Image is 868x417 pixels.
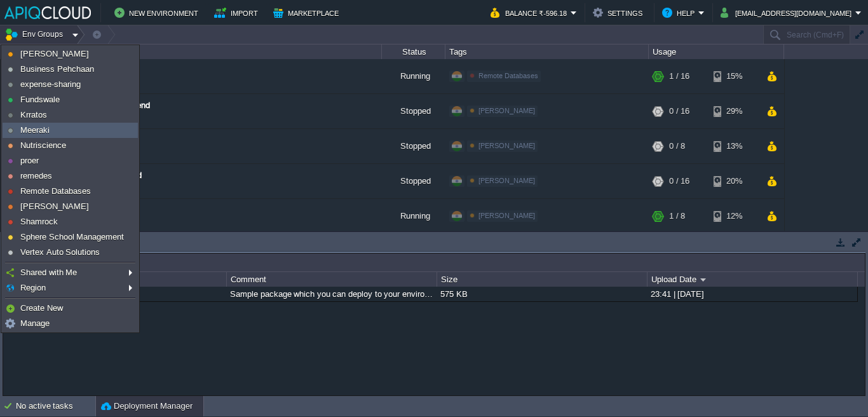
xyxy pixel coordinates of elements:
button: Deployment Manager [101,400,193,413]
span: Region [20,283,46,292]
a: Remote Databases [3,184,137,198]
span: [PERSON_NAME] [478,142,535,149]
div: 23:41 | [DATE] [648,287,857,301]
span: [PERSON_NAME] [478,177,535,184]
div: Sample package which you can deploy to your environment. Feel free to delete and upload a package... [227,287,436,301]
div: Usage [649,44,783,59]
div: 20% [714,164,755,198]
a: expense-sharing [3,78,137,92]
img: APIQCloud [4,6,91,19]
div: 15% [714,59,755,93]
span: Fundswale [20,95,60,104]
span: Vertex Auto Solutions [20,247,100,257]
a: Shamrock [3,215,137,229]
div: Stopped [382,129,445,163]
div: Running [382,199,445,233]
a: Create New [3,301,137,315]
button: New Environment [114,5,202,20]
div: 12% [714,199,755,233]
a: Region [3,281,137,295]
span: [PERSON_NAME] [478,107,535,114]
div: 1 / 16 [669,59,689,93]
button: Import [214,5,262,20]
div: Stopped [382,164,445,198]
button: [EMAIL_ADDRESS][DOMAIN_NAME] [721,5,855,20]
div: 575 KB [437,287,646,301]
span: Nutriscience [20,140,66,150]
a: Krratos [3,108,137,122]
div: 0 / 8 [669,129,685,163]
button: Env Groups [4,25,67,43]
div: 0 / 16 [669,164,689,198]
span: Shamrock [20,217,58,226]
div: Size [438,272,647,287]
div: Name [1,44,381,59]
span: Manage [20,318,50,328]
span: Create New [20,303,63,313]
div: Status [383,44,445,59]
div: Tags [446,44,648,59]
a: Sphere School Management [3,230,137,244]
span: expense-sharing [20,79,81,89]
button: Settings [593,5,646,20]
a: Vertex Auto Solutions [3,245,137,259]
span: remedes [20,171,52,181]
div: 1 / 8 [669,199,685,233]
span: Business Pehchaan [20,64,94,74]
span: Remote Databases [478,72,538,79]
span: Sphere School Management [20,232,124,242]
div: No active tasks [16,396,95,416]
div: 0 / 16 [669,94,689,128]
span: Krratos [20,110,47,120]
span: Meeraki [20,125,50,135]
a: Manage [3,317,137,331]
div: Comment [227,272,437,287]
a: [PERSON_NAME] [3,47,137,61]
a: Meeraki [3,123,137,137]
button: Marketplace [273,5,342,20]
div: Upload Date [648,272,857,287]
span: [PERSON_NAME] [20,49,89,58]
span: [PERSON_NAME] [20,202,89,211]
span: proer [20,156,39,165]
a: Business Pehchaan [3,62,137,76]
button: Help [662,5,698,20]
a: [PERSON_NAME] [3,200,137,214]
a: Fundswale [3,93,137,107]
button: Balance ₹-596.18 [491,5,571,20]
div: 29% [714,94,755,128]
span: Shared with Me [20,268,77,277]
a: proer [3,154,137,168]
span: [PERSON_NAME] [478,212,535,219]
div: 13% [714,129,755,163]
div: Running [382,59,445,93]
a: remedes [3,169,137,183]
a: Shared with Me [3,266,137,280]
span: Remote Databases [20,186,91,196]
a: Nutriscience [3,139,137,153]
div: Stopped [382,94,445,128]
